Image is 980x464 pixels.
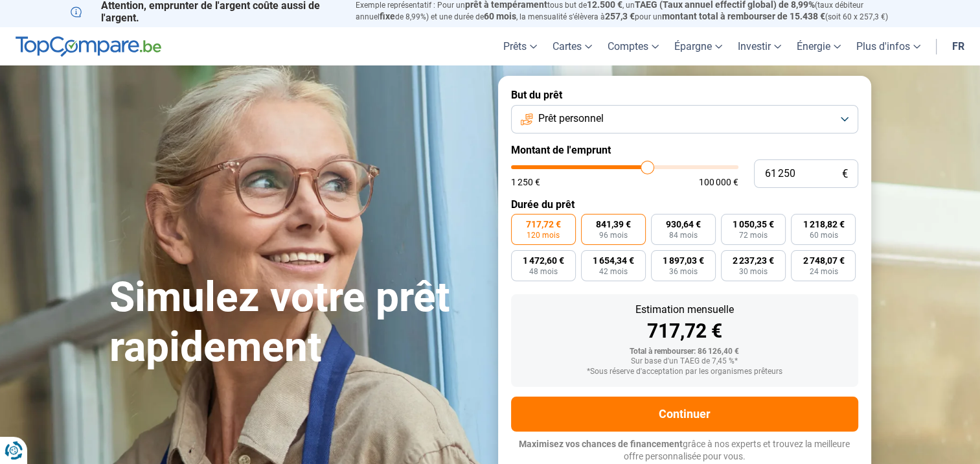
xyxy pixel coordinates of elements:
[538,111,604,126] span: Prêt personnel
[739,231,768,239] span: 72 mois
[600,27,667,65] a: Comptes
[849,27,928,65] a: Plus d'infos
[730,27,789,65] a: Investir
[511,397,858,432] button: Continuer
[666,220,701,229] span: 930,64 €
[739,268,768,275] span: 30 mois
[803,220,844,229] span: 1 218,82 €
[380,11,395,21] span: fixe
[599,268,628,275] span: 42 mois
[599,231,628,239] span: 96 mois
[511,198,858,211] label: Durée du prêt
[519,439,683,449] span: Maximisez vos chances de financement
[789,27,849,65] a: Énergie
[511,178,540,187] span: 1 250 €
[511,438,858,463] p: grâce à nos experts et trouvez la meilleure offre personnalisée pour vous.
[699,178,738,187] span: 100 000 €
[526,220,561,229] span: 717,72 €
[484,11,516,21] span: 60 mois
[733,220,774,229] span: 1 050,35 €
[605,11,635,21] span: 257,3 €
[944,27,972,65] a: fr
[809,268,838,275] span: 24 mois
[521,347,848,356] div: Total à rembourser: 86 126,40 €
[496,27,545,65] a: Prêts
[511,105,858,133] button: Prêt personnel
[109,273,483,373] h1: Simulez votre prêt rapidement
[662,11,825,21] span: montant total à rembourser de 15.438 €
[16,36,161,57] img: TopCompare
[593,256,634,265] span: 1 654,34 €
[733,256,774,265] span: 2 237,23 €
[521,305,848,315] div: Estimation mensuelle
[523,256,564,265] span: 1 472,60 €
[545,27,600,65] a: Cartes
[511,144,858,156] label: Montant de l'emprunt
[521,367,848,377] div: *Sous réserve d'acceptation par les organismes prêteurs
[669,268,698,275] span: 36 mois
[809,231,838,239] span: 60 mois
[511,89,858,101] label: But du prêt
[667,27,730,65] a: Épargne
[521,321,848,341] div: 717,72 €
[803,256,844,265] span: 2 748,07 €
[669,231,698,239] span: 84 mois
[521,357,848,366] div: Sur base d'un TAEG de 7,45 %*
[596,220,631,229] span: 841,39 €
[842,168,848,180] span: €
[527,231,560,239] span: 120 mois
[529,268,558,275] span: 48 mois
[663,256,704,265] span: 1 897,03 €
